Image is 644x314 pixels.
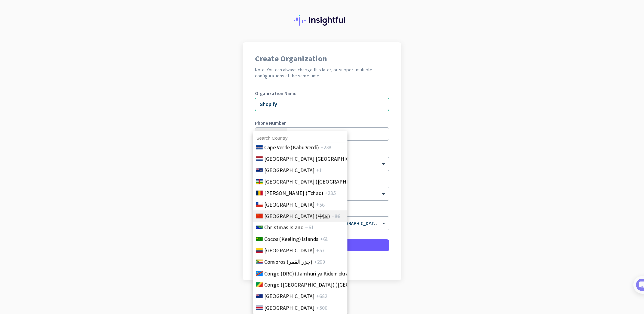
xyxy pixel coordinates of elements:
span: Congo (DRC) (Jamhuri ya Kidemokrasia ya Kongo) [264,269,379,277]
span: +238 [320,143,331,151]
span: [GEOGRAPHIC_DATA] [264,304,315,312]
span: Cocos (Keeling) Islands [264,235,318,243]
span: [GEOGRAPHIC_DATA] [GEOGRAPHIC_DATA] [264,155,366,163]
span: [PERSON_NAME] (Tchad) [264,189,323,197]
span: +86 [332,212,340,220]
span: [GEOGRAPHIC_DATA] [264,200,315,209]
span: Congo ([GEOGRAPHIC_DATA]) ([GEOGRAPHIC_DATA]) [264,281,389,289]
span: +235 [325,189,336,197]
span: Cape Verde (Kabu Verdi) [264,143,319,151]
span: +682 [316,292,327,300]
span: +56 [316,200,325,209]
span: +1 [316,166,322,174]
span: [GEOGRAPHIC_DATA] [264,166,315,174]
span: [GEOGRAPHIC_DATA] [264,246,315,254]
span: [GEOGRAPHIC_DATA] (中国) [264,212,330,220]
span: +269 [314,258,325,266]
span: Christmas Island [264,223,303,231]
span: +61 [305,223,314,231]
span: +57 [316,246,325,254]
span: Comoros (‫جزر القمر‬‎) [264,258,312,266]
span: [GEOGRAPHIC_DATA] ([GEOGRAPHIC_DATA]) [264,178,369,186]
span: +61 [320,235,328,243]
input: Search Country [253,134,347,143]
span: +506 [316,304,327,312]
span: [GEOGRAPHIC_DATA] [264,292,315,300]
